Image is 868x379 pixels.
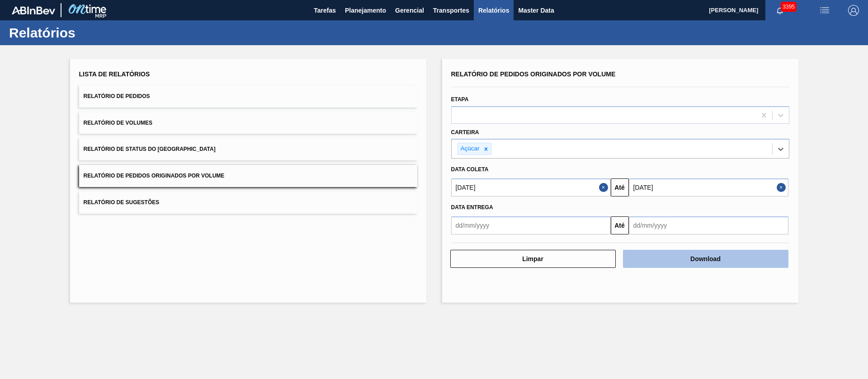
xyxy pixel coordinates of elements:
[478,5,509,16] span: Relatórios
[451,70,616,78] span: Relatório de Pedidos Originados por Volume
[518,5,554,16] span: Master Data
[79,85,417,108] button: Relatório de Pedidos
[451,204,493,211] span: Data entrega
[84,173,225,179] span: Relatório de Pedidos Originados por Volume
[629,216,788,234] input: dd/mm/yyyy
[9,28,170,38] h1: Relatórios
[848,5,859,16] img: Logout
[611,178,629,197] button: Até
[84,93,150,99] span: Relatório de Pedidos
[12,6,55,14] img: TNhmsLtSVTkK8tSr43FrP2fwEKptu5GPRR3wAAAABJRU5ErkJggg==
[458,143,481,154] div: Açúcar
[451,96,469,103] label: Etapa
[777,178,788,197] button: Close
[599,178,611,197] button: Close
[451,166,489,173] span: Data coleta
[451,216,611,234] input: dd/mm/yyyy
[433,5,469,16] span: Transportes
[84,146,216,152] span: Relatório de Status do [GEOGRAPHIC_DATA]
[451,129,479,136] label: Carteira
[819,5,830,16] img: userActions
[611,216,629,234] button: Até
[623,250,788,268] button: Download
[79,192,417,214] button: Relatório de Sugestões
[79,112,417,134] button: Relatório de Volumes
[79,165,417,187] button: Relatório de Pedidos Originados por Volume
[79,70,150,78] span: Lista de Relatórios
[79,138,417,160] button: Relatório de Status do [GEOGRAPHIC_DATA]
[450,250,616,268] button: Limpar
[345,5,386,16] span: Planejamento
[84,199,160,206] span: Relatório de Sugestões
[629,178,788,197] input: dd/mm/yyyy
[781,2,797,12] span: 3395
[765,4,794,17] button: Notificações
[395,5,424,16] span: Gerencial
[84,120,152,126] span: Relatório de Volumes
[314,5,336,16] span: Tarefas
[451,178,611,197] input: dd/mm/yyyy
